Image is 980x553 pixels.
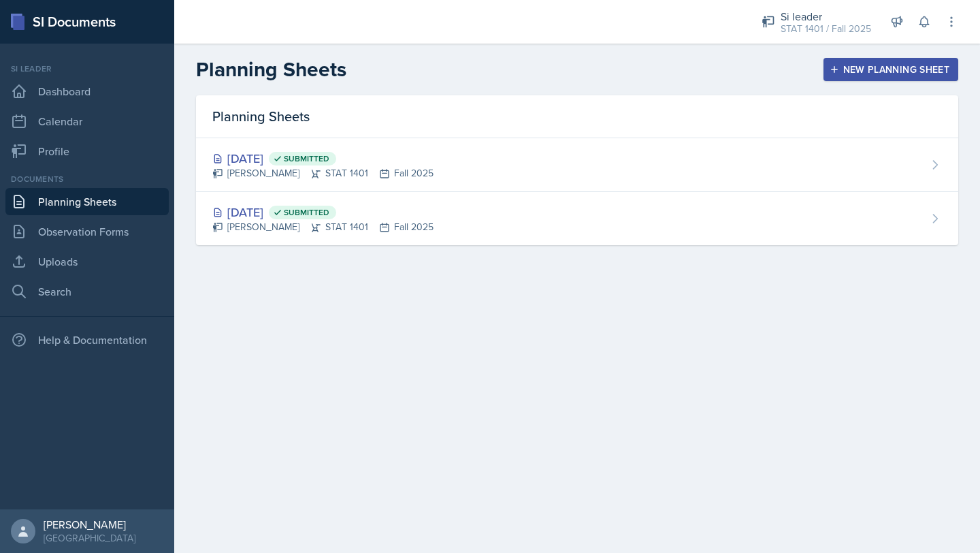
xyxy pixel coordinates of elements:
a: Profile [5,138,169,165]
div: [DATE] [212,203,434,221]
span: Submitted [284,207,329,218]
a: Uploads [5,248,169,275]
div: STAT 1401 / Fall 2025 [781,22,871,36]
div: [DATE] [212,149,434,168]
div: [PERSON_NAME] STAT 1401 Fall 2025 [212,166,434,180]
a: Calendar [5,108,169,135]
div: New Planning Sheet [832,64,949,75]
a: [DATE] Submitted [PERSON_NAME]STAT 1401Fall 2025 [196,192,958,245]
div: Documents [5,173,169,185]
a: Search [5,278,169,305]
span: Submitted [284,153,329,164]
div: [GEOGRAPHIC_DATA] [44,531,135,545]
button: New Planning Sheet [823,58,958,81]
a: Dashboard [5,78,169,105]
a: Observation Forms [5,218,169,245]
div: Si leader [781,8,871,25]
div: Planning Sheets [196,95,958,138]
a: [DATE] Submitted [PERSON_NAME]STAT 1401Fall 2025 [196,138,958,192]
h2: Planning Sheets [196,57,346,82]
div: [PERSON_NAME] [44,518,135,531]
a: Planning Sheets [5,188,169,215]
div: Si leader [5,63,169,75]
div: [PERSON_NAME] STAT 1401 Fall 2025 [212,220,434,234]
div: Help & Documentation [5,326,169,353]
